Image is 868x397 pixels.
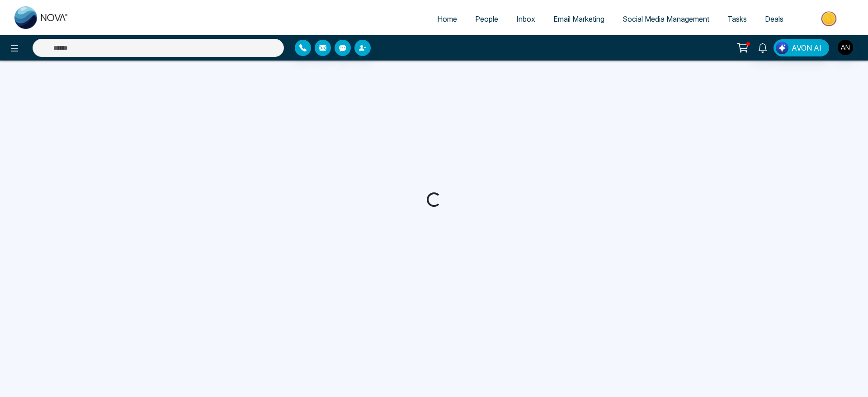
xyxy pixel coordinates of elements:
span: Tasks [727,14,747,23]
span: AVON AI [792,42,821,53]
a: Tasks [718,10,756,28]
button: AVON AI [774,39,829,56]
a: Inbox [507,10,544,28]
span: Email Marketing [553,14,604,23]
a: People [466,10,507,28]
img: User Avatar [838,40,853,55]
img: Market-place.gif [797,9,863,29]
img: Nova CRM Logo [14,6,69,29]
span: Inbox [516,14,535,23]
span: People [475,14,498,23]
a: Home [428,10,466,28]
a: Email Marketing [544,10,613,28]
img: Lead Flow [776,42,788,54]
a: Social Media Management [613,10,718,28]
a: Deals [756,10,793,28]
span: Social Media Management [623,14,709,23]
span: Home [437,14,457,23]
span: Deals [765,14,783,23]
